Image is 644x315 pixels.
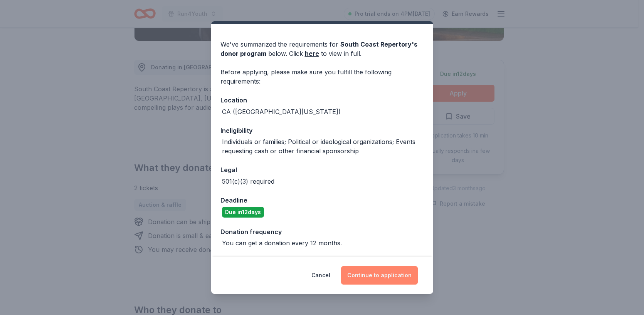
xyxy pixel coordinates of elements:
[222,207,264,218] div: Due in 12 days
[220,165,424,175] div: Legal
[341,266,418,285] button: Continue to application
[222,177,274,186] div: 501(c)(3) required
[305,49,319,58] a: here
[220,67,424,86] div: Before applying, please make sure you fulfill the following requirements:
[220,195,424,205] div: Deadline
[222,238,342,248] div: You can get a donation every 12 months.
[220,126,424,136] div: Ineligibility
[220,40,424,58] div: We've summarized the requirements for below. Click to view in full.
[222,107,341,116] div: CA ([GEOGRAPHIC_DATA][US_STATE])
[220,95,424,105] div: Location
[220,227,424,237] div: Donation frequency
[222,137,424,156] div: Individuals or families; Political or ideological organizations; Events requesting cash or other ...
[311,266,330,285] button: Cancel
